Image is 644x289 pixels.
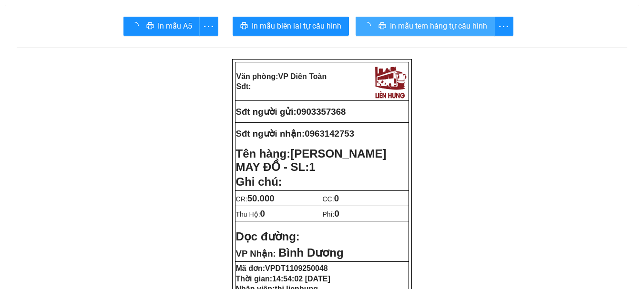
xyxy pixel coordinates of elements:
[323,195,339,203] span: CC:
[236,72,327,80] strong: Văn phòng:
[236,129,305,139] strong: Sđt người nhận:
[199,17,218,36] button: more
[278,246,344,259] span: Bình Dương
[123,17,200,36] button: printerIn mẫu A5
[265,264,328,272] span: VPDT1109250048
[158,20,192,32] span: In mẫu A5
[296,107,346,117] span: 0903357368
[495,20,513,32] span: more
[236,147,387,173] span: [PERSON_NAME] MAY ĐỒ - SL:
[200,20,218,32] span: more
[39,62,104,72] strong: Phiếu gửi hàng
[236,230,300,243] strong: Dọc đường:
[372,63,408,100] img: logo
[334,209,339,219] span: 0
[247,193,275,203] span: 50.000
[236,210,265,218] span: Thu Hộ:
[236,107,296,117] strong: Sđt người gửi:
[390,20,487,32] span: In mẫu tem hàng tự cấu hình
[236,147,387,173] strong: Tên hàng:
[3,5,79,15] strong: Nhà xe Liên Hưng
[236,249,276,259] span: VP Nhận:
[131,22,143,30] span: loading
[272,275,330,283] span: 14:54:02 [DATE]
[236,275,330,283] strong: Thời gian:
[252,20,341,32] span: In mẫu biên lai tự cấu hình
[240,22,248,31] span: printer
[3,17,98,58] strong: VP: 77 [GEOGRAPHIC_DATA][PERSON_NAME][GEOGRAPHIC_DATA]
[260,209,265,219] span: 0
[236,264,328,272] strong: Mã đơn:
[236,175,282,188] span: Ghi chú:
[378,22,386,31] span: printer
[334,193,339,203] span: 0
[236,195,275,203] span: CR:
[305,129,354,139] span: 0963142753
[363,22,375,30] span: loading
[278,72,327,80] span: VP Diên Toàn
[309,160,315,173] span: 1
[236,82,251,90] strong: Sđt:
[233,17,349,36] button: printerIn mẫu biên lai tự cấu hình
[146,22,154,31] span: printer
[102,12,140,51] img: logo
[494,17,513,36] button: more
[356,17,495,36] button: printerIn mẫu tem hàng tự cấu hình
[323,210,339,218] span: Phí:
